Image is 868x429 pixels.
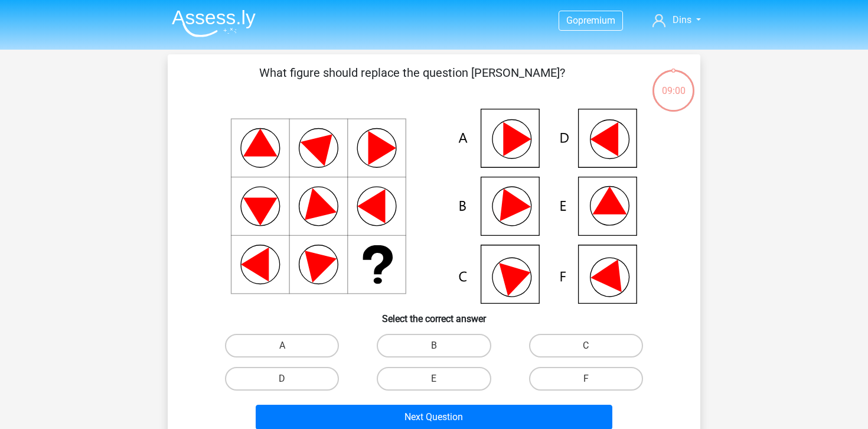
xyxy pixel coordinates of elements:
img: Assessly [172,9,256,37]
h6: Select the correct answer [187,304,681,324]
label: F [529,367,643,391]
p: What figure should replace the question [PERSON_NAME]? [187,64,637,99]
label: E [377,367,491,391]
a: Dins [648,13,706,27]
span: Go [566,15,578,26]
div: 09:00 [651,69,696,98]
span: Dins [673,14,691,25]
label: A [225,334,339,357]
span: premium [578,15,615,26]
label: C [529,334,643,357]
label: D [225,367,339,391]
a: Gopremium [559,12,622,28]
label: B [377,334,491,357]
